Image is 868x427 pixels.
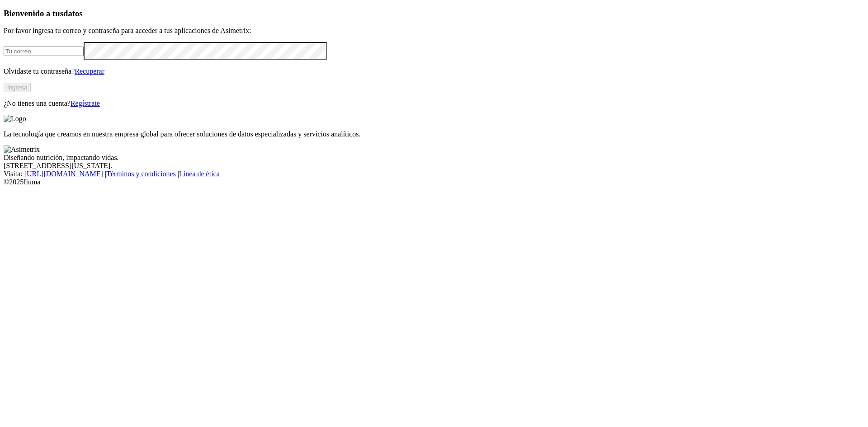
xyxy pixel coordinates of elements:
a: Términos y condiciones [106,170,176,178]
p: Por favor ingresa tu correo y contraseña para acceder a tus aplicaciones de Asimetrix: [4,27,864,35]
div: [STREET_ADDRESS][US_STATE]. [4,162,864,170]
p: La tecnología que creamos en nuestra empresa global para ofrecer soluciones de datos especializad... [4,130,864,138]
a: Regístrate [71,99,100,107]
button: Ingresa [4,83,31,92]
a: [URL][DOMAIN_NAME] [24,170,103,178]
p: ¿No tienes una cuenta? [4,99,864,108]
a: Línea de ética [179,170,220,178]
div: Diseñando nutrición, impactando vidas. [4,154,864,162]
p: Olvidaste tu contraseña? [4,67,864,75]
img: Asimetrix [4,145,40,154]
a: Recuperar [75,67,104,75]
div: Visita : | | [4,170,864,178]
h3: Bienvenido a tus [4,9,864,19]
img: Logo [4,115,26,123]
div: © 2025 Iluma [4,178,864,186]
input: Tu correo [4,47,84,56]
span: datos [63,9,83,18]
